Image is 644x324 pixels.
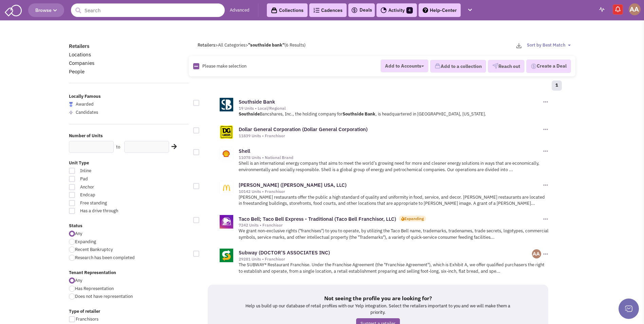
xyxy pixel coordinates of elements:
[526,59,571,73] button: Create a Deal
[239,160,549,173] p: Shell is an international energy company that aims to meet the world’s growing need for more and ...
[239,256,532,262] div: 29281 Units • Franchisor
[76,109,98,115] span: Candidates
[5,3,22,16] img: SmartAdmin
[239,194,549,207] p: [PERSON_NAME] restaurants offer the public a high standard of quality and uniformity in food, ser...
[376,3,417,17] a: Activity4
[239,249,330,256] a: Subway (DOCTOR'S ASSOCIATES INC)
[242,295,514,302] h5: Not seeing the profile you are looking for?
[239,182,347,188] a: [PERSON_NAME] ([PERSON_NAME] USA, LLC)
[69,160,189,166] label: Unit Type
[230,7,250,14] a: Advanced
[75,247,113,252] span: Recent Bankruptcy
[423,7,428,13] img: help.png
[239,111,549,118] p: Bancshares, Inc., the holding company for , is headquartered in [GEOGRAPHIC_DATA], [US_STATE].
[532,249,541,258] img: rhoEn7Q7dESEUf_XyfuEyg.png
[75,239,96,245] span: Expanding
[239,126,368,132] a: Dollar General Corporation (Dollar General Corporation)
[167,142,178,151] div: Search Nearby
[116,144,120,150] label: to
[69,133,189,139] label: Number of Units
[69,93,189,100] label: Locally Famous
[69,60,94,66] a: Companies
[406,7,413,14] span: 4
[69,43,89,49] a: Retailers
[75,286,114,291] span: Has Representation
[28,3,64,17] button: Browse
[76,316,98,322] span: Franchisors
[435,63,441,69] img: icon-collection-lavender.png
[242,303,514,316] p: Help us build up our database of retail profiles with our Yelp integration. Select the retailers ...
[218,42,306,48] span: All Categories (6 Results)
[76,192,151,198] span: Endcap
[488,60,525,73] button: Reach out
[239,228,549,240] p: We grant non-exclusive rights ("franchises") to you to operate, by utilizing the Taco Bell name, ...
[248,42,284,48] b: "southside bank"
[239,222,541,228] div: 7242 Units • Franchisor
[239,216,396,222] a: Taco Bell; Taco Bell Express - Traditional (Taco Bell Franchisor, LLC)
[76,200,151,206] span: Free standing
[365,111,375,117] b: Bank
[531,62,537,70] img: Deal-Dollar.png
[419,3,461,17] a: Help-Center
[351,6,372,14] a: Deals
[245,42,248,48] span: >
[629,3,641,15] img: Abe Arteaga
[239,133,541,139] div: 11839 Units • Franchisor
[239,262,549,274] p: The SUBWAY® Restaurant Franchise. Under the Franchise Agreement (the "Franchise Agreement"), whic...
[76,184,151,191] span: Anchor
[215,42,218,48] span: >
[552,80,562,91] a: 1
[75,277,82,283] span: Any
[76,176,151,182] span: Pad
[239,106,541,111] div: 19 Units • Local/Regional
[76,101,94,107] span: Awarded
[75,231,82,236] span: Any
[343,111,364,117] b: Southside
[239,155,541,160] div: 11078 Units • National Brand
[492,63,498,69] img: VectorPaper_Plane.png
[516,43,521,48] img: download-2-24.png
[404,216,424,221] div: Expanding
[69,223,189,229] label: Status
[267,3,308,17] a: Collections
[239,189,541,194] div: 10142 Units • Franchisor
[35,7,57,13] span: Browse
[69,68,85,75] a: People
[381,59,428,72] button: Add to Accounts
[271,7,277,14] img: icon-collection-lavender-black.svg
[313,8,319,13] img: Cadences_logo.png
[430,60,486,73] button: Add to a collection
[202,63,246,69] span: Please make selection
[193,63,199,69] img: Rectangle.png
[239,98,275,105] a: Southside Bank
[76,168,151,174] span: Inline
[198,42,215,48] a: Retailers
[381,7,387,13] img: Activity.png
[69,270,189,276] label: Tenant Representation
[75,293,133,299] span: Does not have representation
[69,102,73,107] img: locallyfamous-largeicon.png
[75,255,135,260] span: Research has been completed
[239,148,250,154] a: Shell
[69,308,189,315] label: Type of retailer
[309,3,347,17] a: Cadences
[71,3,225,17] input: Search
[76,208,151,214] span: Has a drive through
[69,51,91,58] a: Locations
[239,111,260,117] b: Southside
[351,6,358,14] img: icon-deals.svg
[69,110,73,114] img: locallyfamous-upvote.png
